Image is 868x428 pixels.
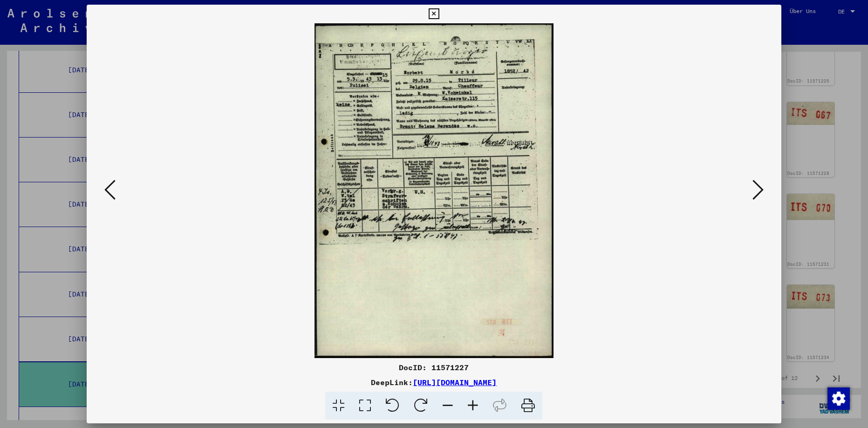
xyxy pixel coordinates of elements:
[827,387,850,410] img: Zustimmung ändern
[827,387,849,409] div: Zustimmung ändern
[87,377,781,388] div: DeepLink:
[413,378,497,387] a: [URL][DOMAIN_NAME]
[118,23,749,358] img: 001.jpg
[87,362,781,373] div: DocID: 11571227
